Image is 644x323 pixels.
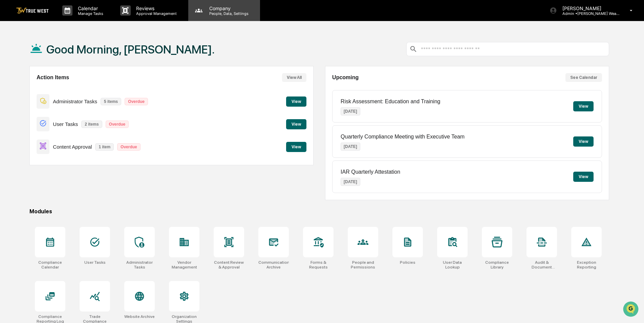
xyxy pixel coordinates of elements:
span: Data Lookup [14,98,43,105]
p: Admin • [PERSON_NAME] Wealth [557,11,620,16]
button: Start new chat [115,54,123,62]
div: User Tasks [84,260,106,265]
p: People, Data, Settings [204,11,252,16]
div: Website Archive [124,314,155,319]
div: Compliance Calendar [35,260,65,270]
iframe: Open customer support [622,301,641,319]
button: View [286,96,306,107]
h2: Upcoming [332,74,359,81]
p: 2 items [81,121,102,128]
p: How can we help? [7,14,123,25]
p: [PERSON_NAME] [557,5,620,11]
p: 1 item [95,143,114,151]
div: People and Permissions [348,260,378,270]
img: 1746055101610-c473b297-6a78-478c-a979-82029cc54cd1 [7,52,19,64]
img: logo [16,7,49,14]
p: Reviews [131,5,180,11]
div: Compliance Library [482,260,512,270]
button: View All [282,73,306,82]
button: View [573,136,594,147]
div: Administrator Tasks [124,260,155,270]
a: View [286,98,306,104]
div: Vendor Management [169,260,199,270]
p: User Tasks [53,121,78,127]
p: IAR Quarterly Attestation [341,169,400,175]
button: See Calendar [565,73,602,82]
button: View [573,101,594,111]
div: Communications Archive [258,260,289,270]
span: Preclearance [14,85,44,92]
div: Policies [400,260,415,265]
p: Overdue [106,121,129,128]
div: 🔎 [7,99,12,104]
h2: Action Items [37,74,69,81]
p: [DATE] [341,178,360,186]
p: 5 items [101,98,121,105]
div: Modules [29,208,609,215]
p: Manage Tasks [72,11,107,16]
div: Start new chat [23,52,111,59]
button: View [573,172,594,182]
a: 🔎Data Lookup [4,95,45,108]
div: User Data Lookup [437,260,468,270]
p: Quarterly Compliance Meeting with Executive Team [341,134,465,140]
h1: Good Morning, [PERSON_NAME]. [46,43,215,56]
span: Attestations [56,85,84,92]
p: Overdue [125,98,148,105]
p: [DATE] [341,143,360,151]
div: Exception Reporting [571,260,602,270]
div: We're available if you need us! [23,59,86,64]
p: [DATE] [341,107,360,115]
p: Overdue [117,143,141,151]
div: Forms & Requests [303,260,334,270]
p: Content Approval [53,144,92,150]
button: View [286,142,306,152]
a: View [286,121,306,127]
a: 🗄️Attestations [46,83,87,95]
p: Calendar [72,5,107,11]
a: View [286,143,306,150]
span: Pylon [67,115,82,120]
a: Powered byPylon [48,114,82,120]
p: Approval Management [131,11,180,16]
p: Risk Assessment: Education and Training [341,99,440,105]
button: View [286,119,306,129]
a: 🖐️Preclearance [4,83,46,95]
div: 🗄️ [49,86,55,91]
div: Content Review & Approval [214,260,244,270]
div: Audit & Document Logs [527,260,557,270]
p: Administrator Tasks [53,99,97,104]
p: Company [204,5,252,11]
div: 🖐️ [7,86,12,91]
